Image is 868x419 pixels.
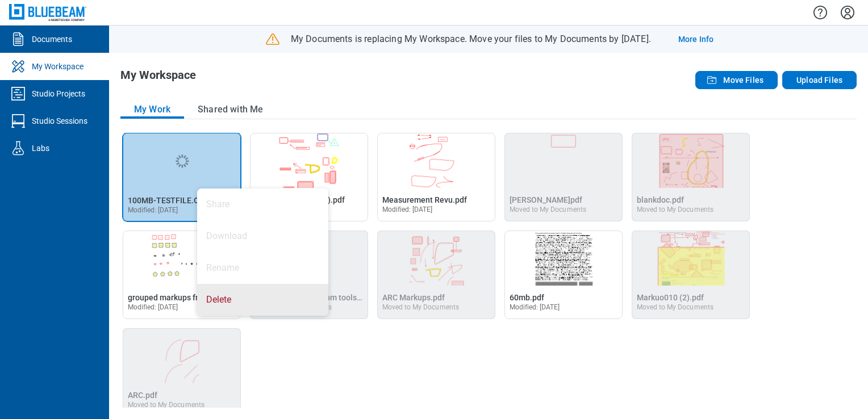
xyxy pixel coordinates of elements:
[32,61,84,72] div: My Workspace
[377,133,495,221] div: Open Measurement Revu.pdf in Editor
[637,206,713,213] div: Moved to My Documents
[637,303,713,311] div: Moved to My Documents
[128,391,157,400] span: ARC.pdf
[197,284,328,316] li: Delete
[382,195,467,204] span: Measurement Revu.pdf
[123,133,241,221] div: 100MB-TESTFILE.ORG.pdf
[382,206,433,213] span: Modified: [DATE]
[632,231,749,286] img: Markuo010 (2).pdf
[632,133,749,188] img: blankdoc.pdf
[678,33,713,45] a: More Info
[197,188,328,220] li: Share
[128,401,205,409] div: Moved to My Documents
[173,152,191,170] svg: 100MB-TESTFILE.ORG.pdf
[378,231,495,286] img: ARC Markups.pdf
[723,74,763,86] span: Move Files
[32,115,87,127] div: Studio Sessions
[637,293,713,311] a: Moved to My Documents
[504,133,623,221] div: B L A N K.pdf
[505,133,622,188] img: B L A N K.pdf
[782,71,857,89] button: Upload Files
[632,231,750,319] div: Markuo010 (2).pdf
[510,195,582,204] span: [PERSON_NAME]pdf
[510,195,586,213] a: Moved to My Documents
[695,71,778,89] button: Move Files
[128,391,205,409] a: Moved to My Documents
[250,133,368,221] div: Open Text box markups (1).pdf in Editor
[505,231,622,286] img: 60mb.pdf
[632,133,750,221] div: blankdoc.pdf
[9,112,27,130] svg: Studio Sessions
[510,303,560,311] span: Modified: [DATE]
[32,33,72,45] div: Documents
[123,328,241,417] div: ARC.pdf
[128,303,178,311] span: Modified: [DATE]
[377,231,495,319] div: ARC Markups.pdf
[128,196,224,205] span: 100MB-TESTFILE.ORG.pdf
[197,188,328,316] ul: Menu
[197,252,328,284] li: Rename
[291,33,651,45] p: My Documents is replacing My Workspace. Move your files to My Documents by [DATE].
[838,3,857,22] button: Settings
[128,293,279,302] span: grouped markups from toolsets (1) (2).pdf
[378,133,495,188] img: Measurement Revu.pdf
[637,195,713,213] a: Moved to My Documents
[9,57,27,76] svg: My Workspace
[9,139,27,157] svg: Labs
[251,133,368,188] img: Text box markups (1).pdf
[382,293,445,302] span: ARC Markups.pdf
[32,88,85,99] div: Studio Projects
[9,30,27,48] svg: Documents
[637,293,704,302] span: Markuo010 (2).pdf
[9,4,86,20] img: Bluebeam, Inc.
[510,206,586,213] div: Moved to My Documents
[32,143,49,154] div: Labs
[123,231,240,286] img: grouped markups from toolsets (1) (2).pdf
[120,100,184,119] button: My Work
[510,293,544,302] span: 60mb.pdf
[123,231,241,319] div: Open grouped markups from toolsets (1) (2).pdf in Editor
[120,69,196,87] h1: My Workspace
[504,231,623,319] div: Open 60mb.pdf in Editor
[382,293,459,311] a: Moved to My Documents
[197,220,328,252] li: Download
[382,303,459,311] div: Moved to My Documents
[637,195,684,204] span: blankdoc.pdf
[123,329,240,383] img: ARC.pdf
[184,100,277,119] button: Shared with Me
[128,206,178,214] span: Modified: [DATE]
[9,85,27,103] svg: Studio Projects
